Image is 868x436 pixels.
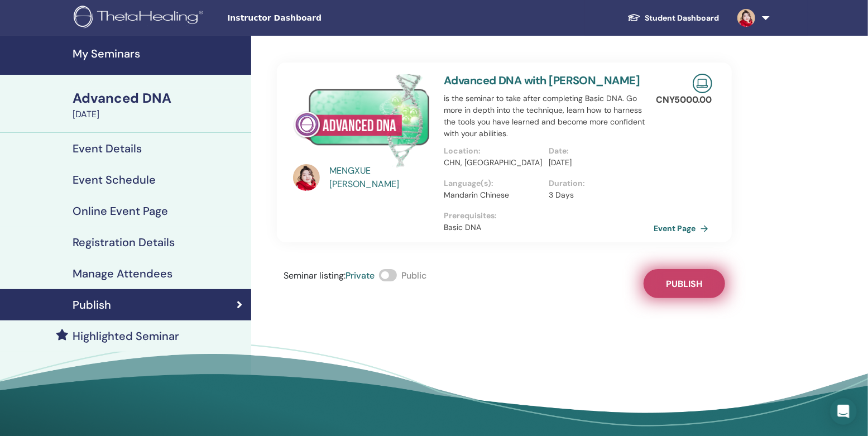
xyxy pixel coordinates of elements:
p: Language(s) : [444,178,542,189]
p: [DATE] [549,157,647,169]
div: Advanced DNA [73,89,244,108]
span: Private [346,270,375,281]
img: Advanced DNA [293,74,430,167]
div: Open Intercom Messenger [830,398,857,425]
p: 3 Days [549,189,647,201]
p: CNY 5000.00 [656,93,712,107]
span: Seminar listing : [284,270,346,281]
span: Publish [666,278,702,290]
p: CHN, [GEOGRAPHIC_DATA] [444,157,542,169]
p: Date : [549,145,647,157]
img: logo.png [74,6,207,31]
p: Location : [444,145,542,157]
a: Advanced DNA[DATE] [66,89,251,121]
h4: Online Event Page [73,204,168,218]
h4: Event Details [73,142,142,155]
p: Duration : [549,178,647,189]
a: Event Page [654,220,713,237]
img: default.jpg [293,164,320,191]
span: Instructor Dashboard [227,12,395,24]
img: default.jpg [737,9,755,27]
a: Student Dashboard [618,8,728,28]
h4: Event Schedule [73,173,156,186]
h4: Registration Details [73,236,175,249]
div: [DATE] [73,108,244,121]
a: Advanced DNA with [PERSON_NAME] [444,73,640,88]
p: Basic DNA [444,222,654,233]
p: Prerequisites : [444,210,654,222]
p: Mandarin Chinese [444,189,542,201]
span: Public [401,270,426,281]
h4: My Seminars [73,47,244,60]
h4: Publish [73,298,111,312]
h4: Manage Attendees [73,267,172,280]
p: is the seminar to take after completing Basic DNA. Go more in depth into the technique, learn how... [444,93,654,140]
h4: Highlighted Seminar [73,329,179,343]
img: graduation-cap-white.svg [627,13,641,22]
a: MENGXUE [PERSON_NAME] [330,164,433,191]
img: Live Online Seminar [693,74,712,93]
button: Publish [644,269,725,298]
